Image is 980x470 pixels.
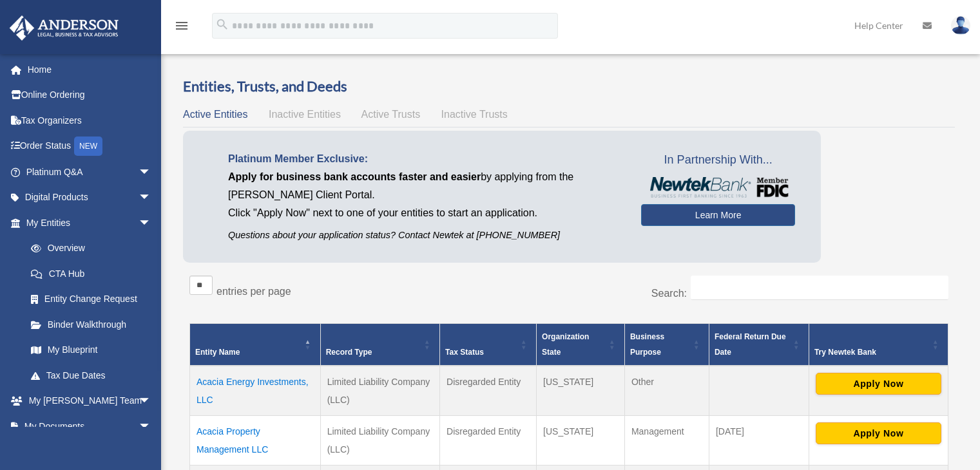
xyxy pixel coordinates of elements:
span: Inactive Entities [269,109,341,120]
a: Overview [18,236,158,261]
span: Entity Name [195,348,240,357]
span: arrow_drop_down [139,210,164,236]
a: Order StatusNEW [9,133,171,160]
img: Anderson Advisors Platinum Portal [6,15,122,41]
div: Try Newtek Bank [814,344,928,360]
td: [US_STATE] [537,415,625,465]
td: [US_STATE] [537,366,625,416]
span: Organization State [542,332,589,357]
a: Tax Due Dates [18,362,164,388]
span: arrow_drop_down [139,159,164,185]
p: by applying from the [PERSON_NAME] Client Portal. [228,168,622,204]
a: CTA Hub [18,261,164,287]
td: Acacia Property Management LLC [190,415,321,465]
p: Click "Apply Now" next to one of your entities to start an application. [228,204,622,222]
th: Organization State: Activate to sort [537,323,625,366]
span: arrow_drop_down [139,388,164,415]
span: arrow_drop_down [139,185,164,211]
a: My [PERSON_NAME] Teamarrow_drop_down [9,388,171,414]
td: Limited Liability Company (LLC) [320,415,439,465]
button: Apply Now [816,422,941,444]
button: Apply Now [816,373,941,395]
span: arrow_drop_down [139,413,164,440]
th: Business Purpose: Activate to sort [624,323,709,366]
span: Business Purpose [630,332,664,357]
a: My Blueprint [18,337,164,363]
label: Search: [651,288,687,299]
a: menu [174,23,189,33]
a: Entity Change Request [18,287,164,312]
td: [DATE] [709,415,809,465]
img: User Pic [951,16,970,35]
a: Platinum Q&Aarrow_drop_down [9,159,171,185]
td: Acacia Energy Investments, LLC [190,366,321,416]
td: Limited Liability Company (LLC) [320,366,439,416]
th: Federal Return Due Date: Activate to sort [709,323,809,366]
span: Record Type [326,348,372,357]
h3: Entities, Trusts, and Deeds [183,77,955,97]
th: Try Newtek Bank : Activate to sort [809,323,948,366]
div: NEW [74,136,102,156]
td: Management [624,415,709,465]
span: Inactive Trusts [441,109,508,120]
a: My Entitiesarrow_drop_down [9,210,164,236]
th: Record Type: Activate to sort [320,323,439,366]
td: Disregarded Entity [440,415,537,465]
td: Disregarded Entity [440,366,537,416]
span: Tax Status [445,348,484,357]
span: Active Entities [183,109,247,120]
span: Apply for business bank accounts faster and easier [228,171,481,182]
i: search [215,17,229,32]
label: entries per page [216,286,291,297]
span: Active Trusts [361,109,421,120]
a: Digital Productsarrow_drop_down [9,185,171,211]
a: Binder Walkthrough [18,312,164,337]
a: Online Ordering [9,82,171,108]
p: Questions about your application status? Contact Newtek at [PHONE_NUMBER] [228,227,622,243]
td: Other [624,366,709,416]
th: Entity Name: Activate to invert sorting [190,323,321,366]
a: Tax Organizers [9,108,171,133]
img: NewtekBankLogoSM.png [648,177,789,198]
p: Platinum Member Exclusive: [228,150,622,168]
th: Tax Status: Activate to sort [440,323,537,366]
a: My Documentsarrow_drop_down [9,413,171,439]
a: Home [9,57,171,82]
span: In Partnership With... [641,150,795,171]
a: Learn More [641,204,795,226]
i: menu [174,18,189,33]
span: Federal Return Due Date [715,332,786,357]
